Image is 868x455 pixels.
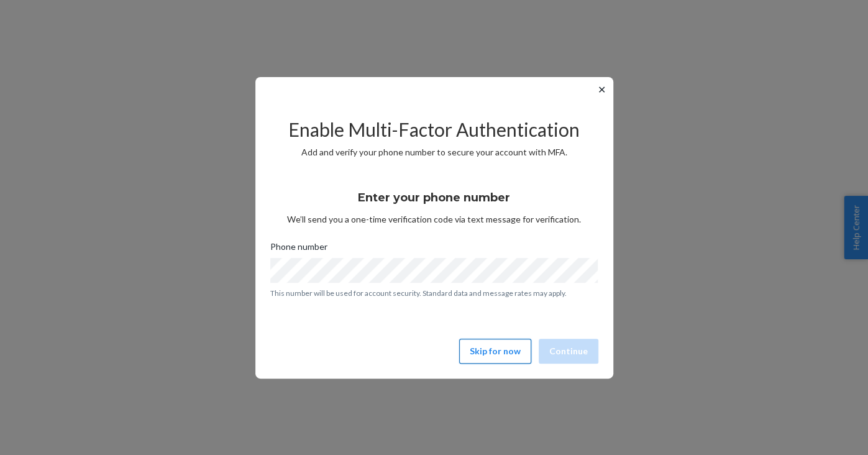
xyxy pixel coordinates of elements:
[270,241,327,258] span: Phone number
[270,146,598,159] p: Add and verify your phone number to secure your account with MFA.
[270,180,598,226] div: We’ll send you a one-time verification code via text message for verification.
[270,288,598,298] p: This number will be used for account security. Standard data and message rates may apply.
[358,190,510,206] h3: Enter your phone number
[539,339,598,364] button: Continue
[270,119,598,140] h2: Enable Multi-Factor Authentication
[595,82,608,97] button: ✕
[459,339,531,364] button: Skip for now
